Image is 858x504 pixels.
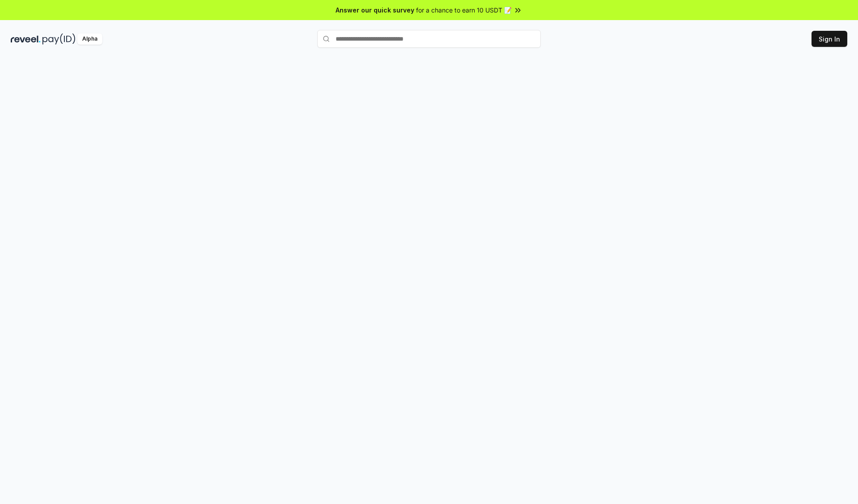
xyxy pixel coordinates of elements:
span: Answer our quick survey [336,5,414,15]
button: Sign In [812,31,847,47]
img: pay_id [42,33,76,45]
span: for a chance to earn 10 USDT 📝 [416,5,512,15]
div: Alpha [77,33,102,45]
img: reveel_dark [11,33,41,45]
